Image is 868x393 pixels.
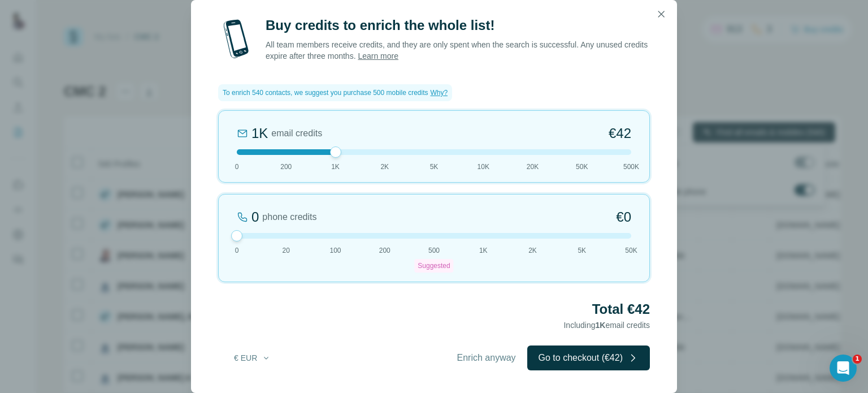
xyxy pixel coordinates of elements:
span: 0 [235,162,239,172]
span: phone credits [262,210,316,224]
button: € EUR [226,348,279,368]
span: email credits [271,127,322,140]
span: 10K [478,162,489,172]
span: 200 [379,245,390,256]
span: 20K [527,162,539,172]
span: 500K [623,162,639,172]
span: 1K [596,321,606,330]
span: 5K [578,245,586,256]
span: 500 [428,245,440,256]
span: 20 [283,245,290,256]
span: €42 [609,124,631,142]
div: Suggested [414,259,453,273]
span: 50K [576,162,588,172]
span: Why? [431,89,448,97]
span: 1K [331,162,340,172]
span: 1K [479,245,488,256]
div: 1K [251,124,268,142]
button: Enrich anyway [446,346,527,370]
span: 2K [380,162,389,172]
span: 100 [329,245,341,256]
span: 50K [625,245,637,256]
p: All team members receive credits, and they are only spent when the search is successful. Any unus... [266,39,650,62]
img: mobile-phone [218,16,254,62]
span: Including email credits [563,321,650,330]
iframe: Intercom live chat [830,355,857,382]
span: 1 [853,355,862,364]
span: To enrich 540 contacts, we suggest you purchase 500 mobile credits [223,88,428,98]
button: Go to checkout (€42) [527,346,650,370]
a: Learn more [358,51,398,61]
span: 5K [430,162,439,172]
span: €0 [616,208,631,226]
div: 0 [251,208,259,226]
span: 2K [528,245,537,256]
span: 200 [280,162,292,172]
span: Enrich anyway [457,351,516,365]
span: 0 [235,245,239,256]
h2: Total €42 [218,300,650,318]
